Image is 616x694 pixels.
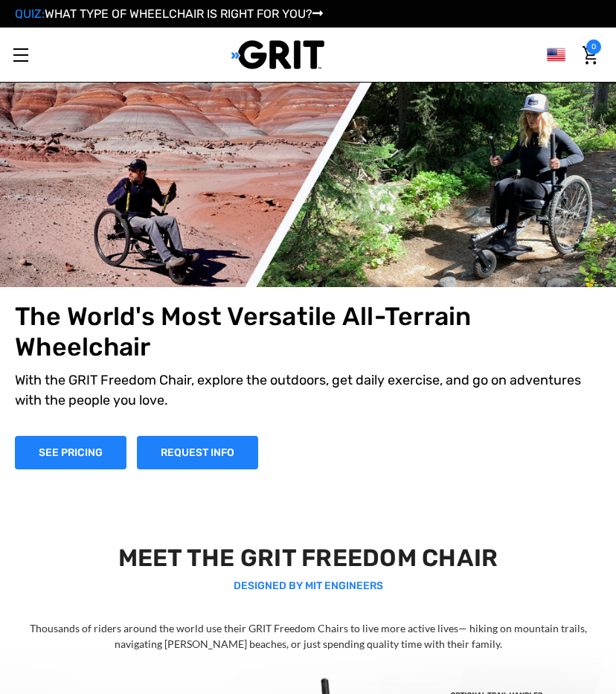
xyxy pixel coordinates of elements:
img: us.png [547,45,565,64]
img: Cart [583,46,597,65]
span: Toggle menu [13,54,28,56]
span: QUIZ: [15,7,45,21]
h1: The World's Most Versatile All-Terrain Wheelchair [15,302,484,363]
a: Cart with 0 items [579,39,601,71]
h2: MEET THE GRIT FREEDOM CHAIR [16,544,601,572]
a: Shop Now [15,436,126,469]
p: DESIGNED BY MIT ENGINEERS [16,578,601,594]
img: GRIT All-Terrain Wheelchair and Mobility Equipment [231,39,324,70]
span: 0 [586,39,601,54]
p: Thousands of riders around the world use their GRIT Freedom Chairs to live more active lives— hik... [16,620,601,652]
p: With the GRIT Freedom Chair, explore the outdoors, get daily exercise, and go on adventures with ... [15,370,601,411]
a: QUIZ:WHAT TYPE OF WHEELCHAIR IS RIGHT FOR YOU? [15,7,323,21]
a: Slide number 1, Request Information [137,436,258,469]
